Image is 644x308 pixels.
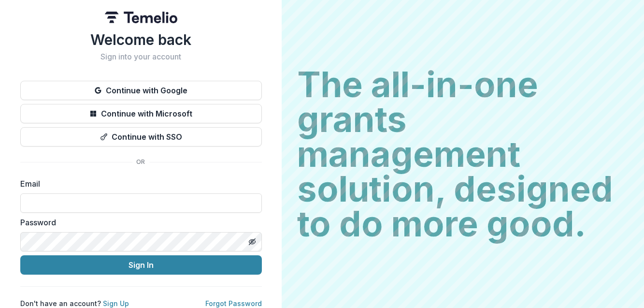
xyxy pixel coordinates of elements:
[20,255,262,275] button: Sign In
[105,12,177,23] img: Temelio
[244,234,260,249] button: Toggle password visibility
[20,104,262,123] button: Continue with Microsoft
[103,299,129,308] a: Sign Up
[20,127,262,147] button: Continue with SSO
[20,178,256,190] label: Email
[20,31,262,48] h1: Welcome back
[20,52,262,61] h2: Sign into your account
[205,299,262,308] a: Forgot Password
[20,217,256,228] label: Password
[20,81,262,100] button: Continue with Google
